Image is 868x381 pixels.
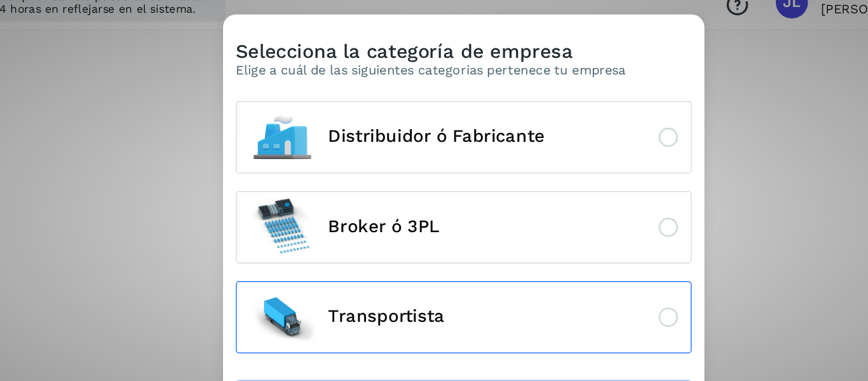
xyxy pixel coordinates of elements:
button: Broker ó 3PL [264,171,625,228]
button: Transportista [264,242,625,300]
span: Seleccionar y continuar [383,328,505,342]
span: Distribuidor ó Fabricante [337,120,508,135]
button: Distribuidor ó Fabricante [264,100,625,157]
span: Transportista [337,263,429,278]
span: Broker ó 3PL [337,191,425,207]
button: Seleccionar y continuar [264,320,625,350]
p: Elige a cuál de las siguientes categorias pertenece tu empresa [264,69,573,81]
h3: Selecciona la categoría de empresa [264,52,573,70]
